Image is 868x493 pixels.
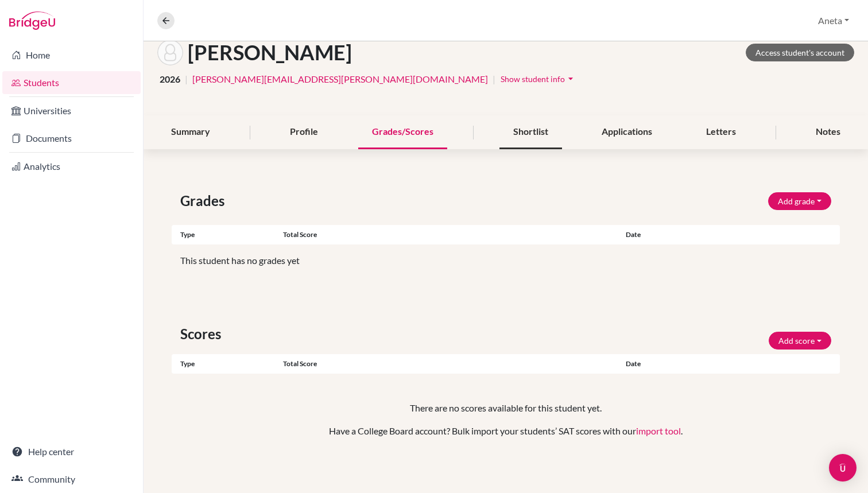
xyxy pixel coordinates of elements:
span: | [493,72,495,86]
div: Applications [588,115,666,149]
a: Help center [2,440,141,463]
div: Date [617,230,784,240]
span: Show student info [501,74,565,84]
div: Notes [802,115,854,149]
i: arrow_drop_down [565,73,576,84]
a: Access student's account [746,44,854,61]
span: Scores [180,324,226,344]
a: [PERSON_NAME][EMAIL_ADDRESS][PERSON_NAME][DOMAIN_NAME] [192,72,488,86]
button: Add score [769,332,831,350]
a: import tool [636,425,681,436]
img: Simon Gajdos 's avatar [157,40,183,65]
div: Grades/Scores [358,115,447,149]
a: Students [2,71,141,94]
a: Universities [2,99,141,122]
p: This student has no grades yet [180,254,831,267]
div: Summary [157,115,224,149]
div: Letters [692,115,750,149]
div: Date [617,359,728,369]
img: Bridge-U [9,11,55,30]
div: Type [172,359,283,369]
p: There are no scores available for this student yet. [208,401,804,415]
div: Profile [276,115,332,149]
a: Analytics [2,155,141,178]
a: Home [2,44,141,67]
p: Have a College Board account? Bulk import your students’ SAT scores with our . [208,424,804,438]
span: Grades [180,191,229,211]
div: Shortlist [499,115,562,149]
button: Aneta [813,10,854,32]
h1: [PERSON_NAME] [188,40,352,65]
span: | [185,72,188,86]
button: Show student infoarrow_drop_down [500,70,577,88]
div: Open Intercom Messenger [829,454,857,482]
a: Documents [2,127,141,150]
div: Total score [283,359,617,369]
a: Community [2,468,141,491]
div: Type [172,230,283,240]
div: Total score [283,230,617,240]
span: 2026 [160,72,180,86]
button: Add grade [768,192,831,210]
